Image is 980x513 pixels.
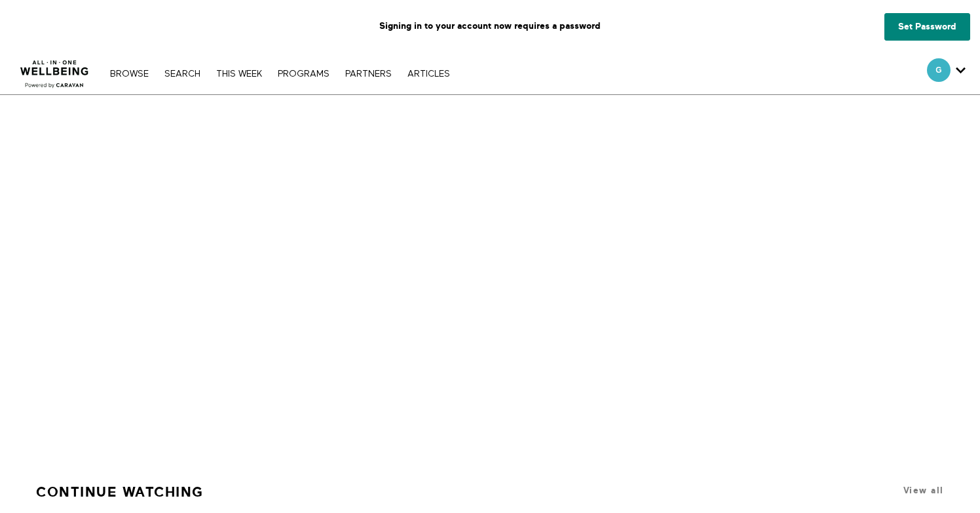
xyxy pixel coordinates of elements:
a: Set Password [884,13,970,41]
p: Signing in to your account now requires a password [10,10,970,43]
img: CARAVAN [15,50,94,90]
a: Continue Watching [36,478,204,506]
a: Search [158,69,207,79]
a: View all [903,485,944,495]
a: ARTICLES [401,69,457,79]
a: PARTNERS [339,69,398,79]
a: PROGRAMS [271,69,336,79]
a: Browse [104,69,155,79]
div: Secondary [917,52,975,94]
nav: Primary [104,67,456,80]
a: THIS WEEK [210,69,269,79]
